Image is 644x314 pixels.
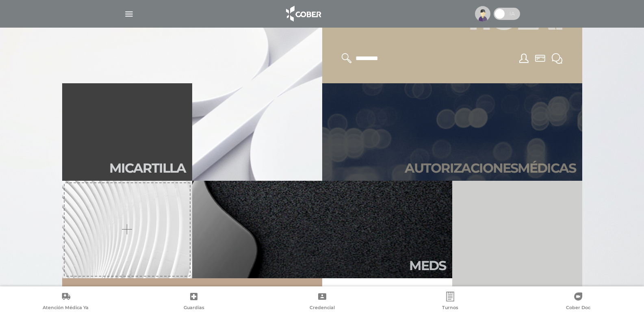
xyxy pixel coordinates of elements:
a: Autorizacionesmédicas [322,83,582,181]
span: Credencial [310,305,335,312]
a: Credencial [258,292,386,312]
span: Turnos [442,305,458,312]
h2: Meds [409,258,446,273]
a: Guardias [130,292,258,312]
img: logo_cober_home-white.png [282,4,324,24]
img: Cober_menu-lines-white.svg [124,9,134,19]
a: Cober Doc [514,292,642,312]
span: Atención Médica Ya [43,305,89,312]
span: Cober Doc [566,305,590,312]
img: profile-placeholder.svg [475,6,490,22]
h2: Mi car tilla [109,160,186,176]
span: Guardias [184,305,204,312]
a: Meds [192,181,452,278]
h2: Autori zaciones médicas [405,160,576,176]
a: Turnos [386,292,514,312]
a: Atención Médica Ya [2,292,130,312]
a: Micartilla [62,83,192,181]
